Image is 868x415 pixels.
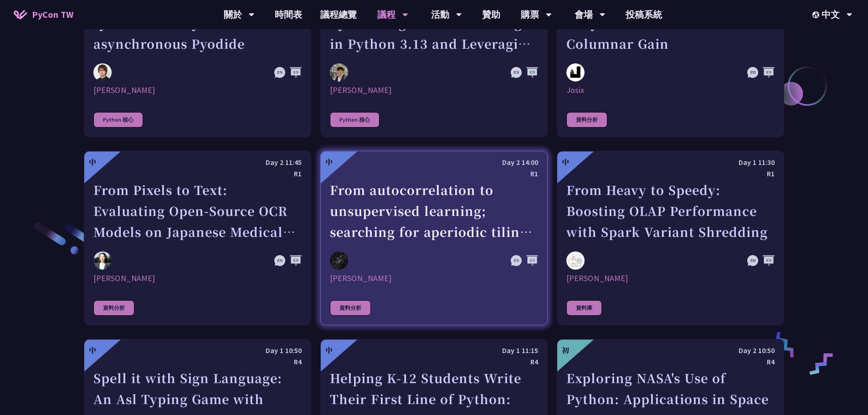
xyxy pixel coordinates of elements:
div: [PERSON_NAME] [330,273,538,284]
img: David Mikolas [330,251,348,270]
div: [PERSON_NAME] [566,273,775,284]
div: R1 [566,168,775,179]
a: 中 Day 2 11:45 R1 From Pixels to Text: Evaluating Open-Source OCR Models on Japanese Medical Docum... [84,151,311,325]
div: Day 2 10:50 [566,345,775,356]
img: Yu Saito [330,63,348,82]
div: 中 [89,345,96,356]
div: Python 核心 [330,112,380,128]
div: Josix [566,85,775,96]
div: 資料庫 [566,300,602,316]
div: 資料分析 [330,300,371,316]
div: 中 [562,157,569,168]
div: From Pixels to Text: Evaluating Open-Source OCR Models on Japanese Medical Documents [93,179,302,242]
div: Day 1 11:30 [566,157,775,168]
div: Python 核心 [93,112,143,128]
div: [PERSON_NAME] [93,273,302,284]
img: Josix [566,63,585,82]
div: 中 [89,157,96,168]
div: Day 1 10:50 [93,345,302,356]
img: Bing Wang [93,251,112,270]
div: 資料分析 [566,112,607,128]
div: 中 [325,345,333,356]
div: [PERSON_NAME] [330,85,538,96]
div: Day 1 11:15 [330,345,538,356]
div: Day 2 14:00 [330,157,538,168]
div: From Heavy to Speedy: Boosting OLAP Performance with Spark Variant Shredding [566,179,775,242]
div: From autocorrelation to unsupervised learning; searching for aperiodic tilings (quasicrystals) in... [330,179,538,242]
img: Yuichiro Tachibana [93,63,112,82]
div: 初 [562,345,569,356]
div: [PERSON_NAME] [93,85,302,96]
div: Day 2 11:45 [93,157,302,168]
a: 中 Day 2 14:00 R1 From autocorrelation to unsupervised learning; searching for aperiodic tilings (... [320,151,548,325]
div: R4 [566,356,775,368]
a: PyCon TW [5,3,82,26]
div: R4 [93,356,302,368]
img: Home icon of PyCon TW 2025 [14,10,27,19]
div: R1 [93,168,302,179]
div: R4 [330,356,538,368]
div: R1 [330,168,538,179]
img: Wei Jun Cheng [566,251,585,270]
img: Locale Icon [812,11,822,18]
div: 資料分析 [93,300,134,316]
div: 中 [325,157,333,168]
a: 中 Day 1 11:30 R1 From Heavy to Speedy: Boosting OLAP Performance with Spark Variant Shredding Wei... [557,151,784,325]
span: PyCon TW [32,8,73,21]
